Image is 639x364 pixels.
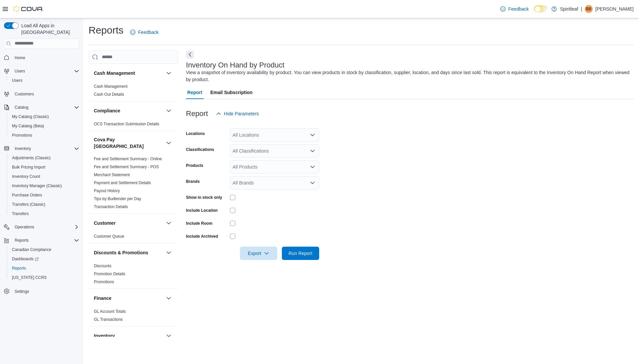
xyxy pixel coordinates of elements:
button: Reports [12,236,31,244]
button: Inventory [94,332,163,339]
button: Reports [1,236,82,245]
img: Cova [13,6,43,12]
a: Customer Queue [94,234,124,239]
a: Payment and Settlement Details [94,181,151,185]
span: Operations [15,224,34,230]
span: Feedback [508,6,529,12]
span: Transaction Details [94,204,128,209]
a: Fee and Settlement Summary - Online [94,157,162,161]
span: BB [586,5,591,13]
a: Bulk Pricing Import [9,163,48,171]
a: Reports [9,264,29,272]
button: Open list of options [310,180,315,185]
button: Compliance [165,107,173,115]
button: My Catalog (Classic) [7,112,82,121]
button: Open list of options [310,132,315,138]
button: Run Report [282,247,319,260]
span: Settings [12,287,79,295]
span: Bulk Pricing Import [9,163,79,171]
span: My Catalog (Beta) [12,123,44,129]
span: Transfers (Classic) [12,202,45,207]
a: Payout History [94,188,120,193]
a: Feedback [498,2,531,16]
h3: Inventory On Hand by Product [186,61,285,69]
button: Transfers [7,209,82,218]
span: Email Subscription [210,86,253,99]
a: Inventory Manager (Classic) [9,182,65,190]
div: Customer [89,232,178,243]
span: Cash Management [94,84,127,89]
span: Inventory [15,146,31,151]
a: Adjustments (Classic) [9,154,53,162]
p: Spiritleaf [560,5,578,13]
span: GL Transactions [94,317,123,322]
a: Users [9,76,25,84]
span: GL Account Totals [94,309,126,314]
span: Inventory Count [9,173,79,181]
span: Reports [12,266,26,271]
span: Customers [15,91,34,97]
label: Include Room [186,221,212,226]
button: Open list of options [310,148,315,154]
span: Load All Apps in [GEOGRAPHIC_DATA] [19,22,79,36]
span: Inventory [12,145,79,153]
span: Customer Queue [94,234,124,239]
span: Inventory Count [12,174,40,179]
button: Compliance [94,107,163,114]
button: Inventory Count [7,172,82,181]
span: Tips by Budtender per Day [94,196,141,201]
a: Transfers (Classic) [9,200,48,208]
span: Users [9,76,79,84]
span: Canadian Compliance [9,246,79,254]
h3: Report [186,110,208,118]
span: Feedback [138,29,158,36]
span: Bulk Pricing Import [12,165,46,170]
span: OCS Transaction Submission Details [94,121,159,127]
span: Inventory Manager (Classic) [12,183,62,188]
a: Promotions [9,131,35,139]
span: Washington CCRS [9,274,79,282]
p: [PERSON_NAME] [595,5,634,13]
span: Fee and Settlement Summary - Online [94,156,162,162]
div: Cash Management [89,82,178,101]
button: Purchase Orders [7,190,82,200]
button: Catalog [1,103,82,112]
button: Inventory Manager (Classic) [7,181,82,190]
span: Payout History [94,188,120,193]
a: Promotions [94,280,114,284]
a: Discounts [94,264,111,268]
span: Export [244,247,273,260]
p: | [581,5,582,13]
span: Promotions [9,131,79,139]
span: Home [15,55,25,61]
h3: Customer [94,220,115,226]
a: [US_STATE] CCRS [9,274,49,282]
span: Hide Parameters [224,110,259,117]
button: Inventory [1,144,82,153]
span: Users [15,68,25,74]
h3: Cova Pay [GEOGRAPHIC_DATA] [94,136,163,150]
h3: Cash Management [94,70,135,76]
button: [US_STATE] CCRS [7,273,82,282]
span: Reports [15,238,29,243]
span: Dashboards [12,256,39,262]
a: Tips by Budtender per Day [94,196,141,201]
button: Cash Management [165,69,173,77]
span: Run Report [289,250,313,257]
span: Users [12,78,22,83]
span: Operations [12,223,79,231]
button: Users [1,66,82,76]
span: Canadian Compliance [12,247,51,252]
span: My Catalog (Beta) [9,122,79,130]
a: Canadian Compliance [9,246,54,254]
button: Open list of options [310,164,315,170]
span: Merchant Statement [94,172,130,178]
button: Cova Pay [GEOGRAPHIC_DATA] [165,139,173,147]
label: Include Archived [186,234,218,239]
a: Inventory Count [9,173,43,181]
label: Products [186,163,203,168]
button: Settings [1,286,82,296]
span: Purchase Orders [12,192,42,198]
span: Dashboards [9,255,79,263]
